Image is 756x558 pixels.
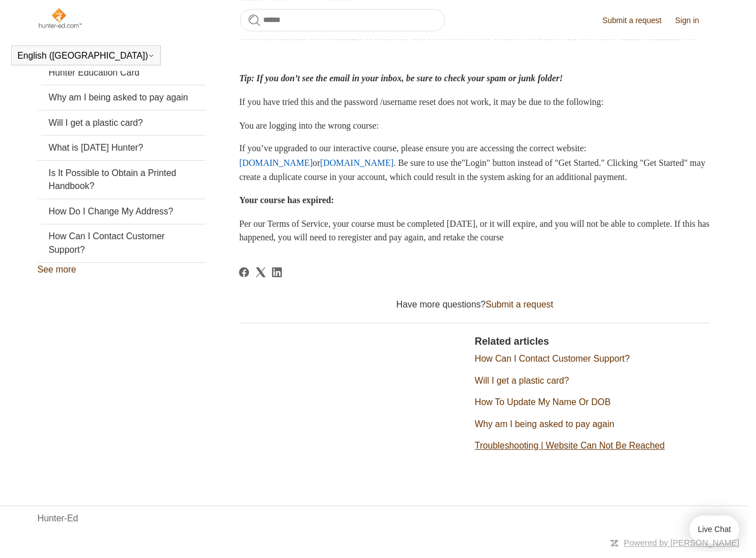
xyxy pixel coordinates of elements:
[242,270,252,280] a: Facebook
[38,7,84,29] img: Hunter-Ed Help Center home page
[275,270,285,280] a: LinkedIn
[242,219,718,248] p: Per our Terms of Service, your course must be completed [DATE], or it will expire, and you will n...
[38,201,208,226] a: How Do I Change My Address?
[242,143,718,186] p: If you’ve upgraded to our interactive course, please ensure you are accessing the correct website...
[242,96,718,111] p: If you have tried this and the password /username reset does not work, it may be due to the follo...
[324,160,398,169] a: [DOMAIN_NAME]
[38,517,79,531] a: Hunter-Ed
[243,9,450,32] input: Search
[38,112,208,137] a: Will I get a plastic card?
[38,162,208,201] a: Is It Possible to Obtain a Printed Handbook?
[480,446,672,455] a: Troubleshooting | Website Can Not Be Reached
[259,270,269,280] svg: Share this page on X Corp
[38,137,208,162] a: What is [DATE] Hunter?
[480,338,718,353] h2: Related articles
[38,86,208,111] a: Why am I being asked to pay again
[683,15,718,27] a: Sign in
[480,402,617,411] a: How To Update My Name Or DOB
[242,120,718,134] p: You are logging into the wrong course:
[18,51,156,61] button: English ([GEOGRAPHIC_DATA])
[242,160,316,169] a: [DOMAIN_NAME]
[38,267,77,277] a: See more
[491,303,560,313] a: Submit a request
[242,301,718,315] div: Have more questions?
[275,270,285,280] svg: Share this page on LinkedIn
[242,270,252,280] svg: Share this page on Facebook
[480,358,636,367] a: How Can I Contact Customer Support?
[480,424,621,433] a: Why am I being asked to pay again
[631,544,748,553] a: Powered by [PERSON_NAME]
[609,15,680,27] a: Submit a request
[259,270,269,280] a: X Corp
[38,227,208,265] a: How Can I Contact Customer Support?
[242,197,338,207] strong: Your course has expired:
[697,521,748,550] button: Live Chat
[480,380,575,389] a: Will I get a plastic card?
[242,74,569,84] em: Tip: If you don’t see the email in your inbox, be sure to check your spam or junk folder!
